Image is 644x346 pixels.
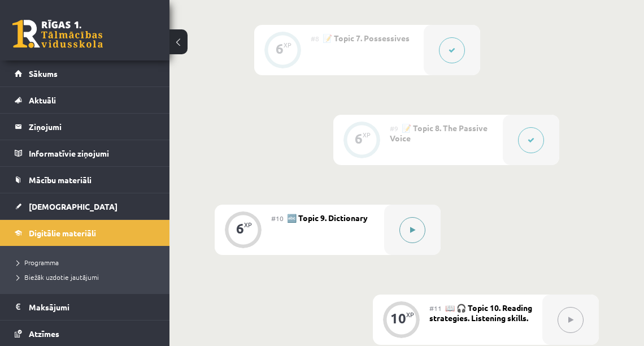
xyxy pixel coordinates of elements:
a: Programma [17,257,158,267]
a: Rīgas 1. Tālmācības vidusskola [12,20,103,48]
span: Digitālie materiāli [29,228,96,238]
div: 6 [276,44,284,54]
div: 6 [236,223,244,233]
a: [DEMOGRAPHIC_DATA] [15,193,155,219]
span: Aktuāli [29,95,56,105]
span: Mācību materiāli [29,175,92,185]
span: #8 [311,34,319,43]
a: Digitālie materiāli [15,220,155,246]
div: XP [406,312,414,318]
span: [DEMOGRAPHIC_DATA] [29,201,118,211]
span: Biežāk uzdotie jautājumi [17,273,99,282]
span: #11 [429,304,442,313]
span: 📝 Topic 8. The Passive Voice [390,123,488,143]
a: Biežāk uzdotie jautājumi [17,272,158,282]
span: Sākums [29,68,58,79]
div: 10 [390,313,406,323]
a: Ziņojumi [15,114,155,140]
div: 6 [355,133,363,144]
span: 📝 Topic 7. Possessives [323,33,410,43]
a: Informatīvie ziņojumi [15,140,155,166]
a: Mācību materiāli [15,167,155,193]
div: XP [363,132,371,138]
span: Atzīmes [29,328,59,339]
span: Programma [17,258,59,267]
div: XP [244,222,252,228]
legend: Informatīvie ziņojumi [29,140,155,166]
legend: Maksājumi [29,294,155,320]
span: 🔤 Topic 9. Dictionary [287,213,368,223]
span: #9 [390,124,398,133]
span: 📖 🎧 Topic 10. Reading strategies. Listening skills. [429,302,532,323]
span: #10 [271,214,284,223]
a: Aktuāli [15,87,155,113]
a: Maksājumi [15,294,155,320]
legend: Ziņojumi [29,114,155,140]
a: Sākums [15,60,155,86]
div: XP [284,42,291,48]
